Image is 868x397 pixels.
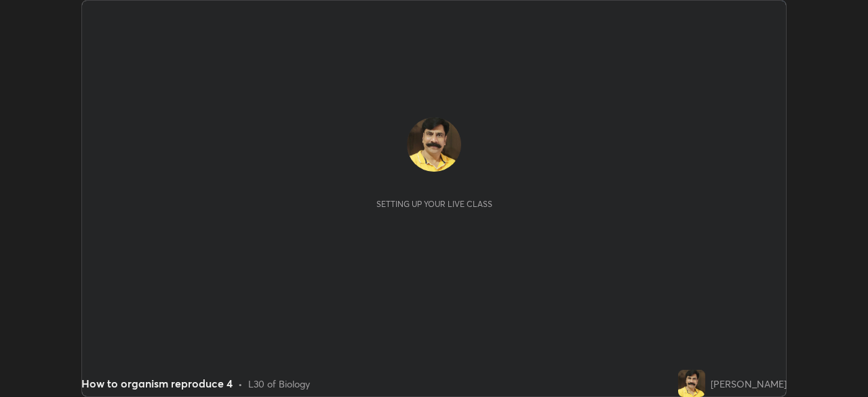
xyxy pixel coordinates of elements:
[407,117,461,172] img: f9415292396d47fe9738fb67822c10e9.jpg
[248,377,310,391] div: L30 of Biology
[711,377,787,391] div: [PERSON_NAME]
[238,377,243,391] div: •
[678,370,705,397] img: f9415292396d47fe9738fb67822c10e9.jpg
[376,199,492,209] div: Setting up your live class
[81,375,233,392] div: How to organism reproduce 4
